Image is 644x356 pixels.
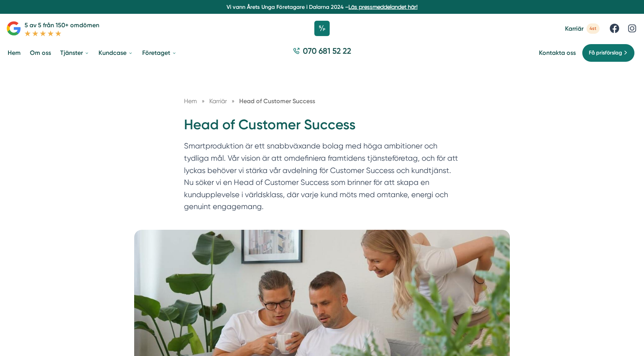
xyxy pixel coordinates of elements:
[59,43,91,63] a: Tjänster
[565,25,583,32] span: Karriär
[184,97,197,105] a: Hem
[582,44,635,62] a: Få prisförslag
[3,3,641,11] p: Vi vann Årets Unga Företagare i Dalarna 2024 –
[565,23,600,34] a: Karriär 4st
[209,97,228,105] a: Karriär
[586,23,600,34] span: 4st
[184,96,460,106] nav: Breadcrumb
[209,97,227,105] span: Karriär
[539,49,576,56] a: Kontakta oss
[232,96,235,106] span: »
[184,115,460,140] h1: Head of Customer Success
[28,43,53,63] a: Om oss
[25,20,99,30] p: 5 av 5 från 150+ omdömen
[348,4,417,10] a: Läs pressmeddelandet här!
[184,140,460,216] p: Smartproduktion är ett snabbväxande bolag med höga ambitioner och tydliga mål. Vår vision är att ...
[239,97,315,105] a: Head of Customer Success
[97,43,135,63] a: Kundcase
[141,43,178,63] a: Företaget
[202,96,205,106] span: »
[589,49,622,57] span: Få prisförslag
[303,45,351,56] span: 070 681 52 22
[290,45,354,60] a: 070 681 52 22
[6,43,22,63] a: Hem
